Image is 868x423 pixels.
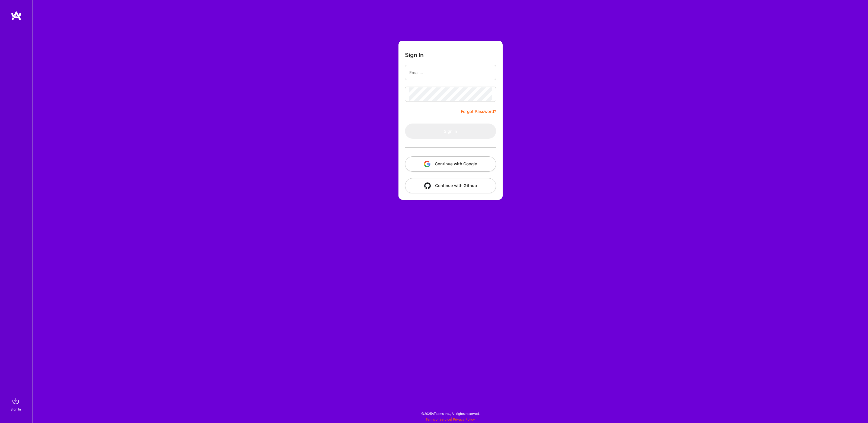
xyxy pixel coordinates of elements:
[426,417,451,421] a: Terms of Service
[453,417,475,421] a: Privacy Policy
[405,156,496,172] button: Continue with Google
[33,407,868,420] div: © 2025 ATeams Inc., All rights reserved.
[405,178,496,193] button: Continue with Github
[10,396,21,406] img: sign in
[424,161,430,167] img: icon
[11,406,21,412] div: Sign In
[405,124,496,139] button: Sign In
[11,396,21,412] a: sign inSign In
[461,108,496,115] a: Forgot Password?
[424,182,431,189] img: icon
[11,11,22,21] img: logo
[409,66,492,80] input: Email...
[426,417,475,421] span: |
[405,52,424,58] h3: Sign In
